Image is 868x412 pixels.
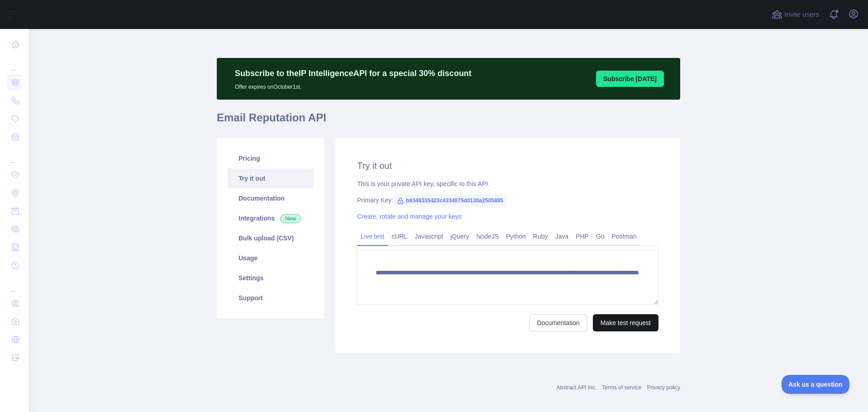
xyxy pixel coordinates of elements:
[217,110,680,132] h1: Email Reputation API
[447,229,472,244] a: jQuery
[228,268,314,288] a: Settings
[235,67,472,80] p: Subscribe to the IP Intelligence API for a special 30 % discount
[782,375,850,394] iframe: Toggle Customer Support
[608,229,640,244] a: Postman
[557,384,597,391] a: Abstract API Inc.
[235,80,472,91] p: Offer expires on October 1st.
[572,229,592,244] a: PHP
[357,159,658,172] h2: Try it out
[280,214,301,223] span: New
[228,288,314,308] a: Support
[228,208,314,228] a: Integrations New
[770,7,821,22] button: Invite users
[388,229,411,244] a: cURL
[357,229,388,244] a: Live test
[411,229,447,244] a: Javascript
[502,229,529,244] a: Python
[593,314,658,331] button: Make test request
[357,179,658,188] div: This is your private API key, specific to this API.
[7,54,22,72] div: ...
[472,229,502,244] a: NodeJS
[357,213,462,220] a: Create, rotate and manage your keys
[784,10,819,20] span: Invite users
[393,194,507,207] span: b9348335423c4334875d0130a2505885
[602,384,641,391] a: Terms of service
[596,71,664,87] button: Subscribe [DATE]
[529,229,552,244] a: Ruby
[647,384,680,391] a: Privacy policy
[228,149,314,168] a: Pricing
[529,314,587,331] a: Documentation
[7,275,22,293] div: ...
[592,229,608,244] a: Go
[357,196,658,205] div: Primary Key:
[228,248,314,268] a: Usage
[552,229,572,244] a: Java
[228,168,314,188] a: Try it out
[228,228,314,248] a: Bulk upload (CSV)
[228,188,314,208] a: Documentation
[7,147,22,165] div: ...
